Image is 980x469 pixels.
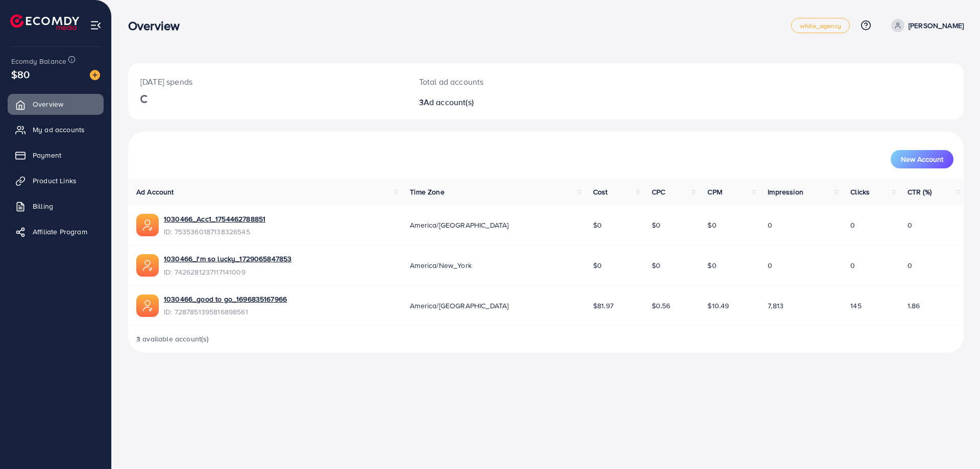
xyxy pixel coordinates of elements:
a: 1030466_good to go_1696835167966 [164,294,287,304]
span: CTR (%) [908,187,932,197]
span: Ecomdy Balance [11,56,66,66]
a: Affiliate Program [8,221,104,242]
span: 7,813 [768,301,783,311]
span: 0 [908,260,912,270]
span: $81.97 [593,301,614,311]
span: CPM [707,187,722,197]
a: [PERSON_NAME] [887,19,964,32]
span: Clicks [850,187,870,197]
h2: 3 [419,97,603,107]
span: 0 [908,220,912,230]
span: America/[GEOGRAPHIC_DATA] [410,220,508,230]
span: Product Links [33,176,77,186]
img: image [90,70,100,80]
a: white_agency [791,18,850,33]
span: Payment [33,150,61,160]
span: ID: 7426281237117141009 [164,267,291,277]
span: CPC [652,187,665,197]
img: menu [90,19,102,31]
span: $0 [707,260,716,270]
span: $0 [707,220,716,230]
span: Affiliate Program [33,227,87,237]
span: 0 [768,260,772,270]
span: $80 [11,67,30,82]
p: Total ad accounts [419,76,603,88]
a: 1030466_Acc1_1754462788851 [164,214,265,224]
span: Ad Account [136,187,174,197]
a: Billing [8,196,104,216]
p: [PERSON_NAME] [909,19,964,32]
span: Overview [33,99,63,109]
span: $10.49 [707,301,729,311]
img: logo [10,14,79,30]
button: New Account [891,150,953,168]
a: Product Links [8,170,104,191]
h3: Overview [128,18,188,33]
img: ic-ads-acc.e4c84228.svg [136,214,159,236]
span: 0 [768,220,772,230]
span: Ad account(s) [424,96,474,108]
span: 3 available account(s) [136,334,209,344]
img: ic-ads-acc.e4c84228.svg [136,254,159,277]
a: Payment [8,145,104,165]
span: Billing [33,201,53,211]
span: My ad accounts [33,125,85,135]
a: 1030466_I'm so lucky_1729065847853 [164,254,291,264]
span: 0 [850,220,855,230]
span: 1.86 [908,301,920,311]
span: $0 [652,260,660,270]
p: [DATE] spends [140,76,395,88]
span: 0 [850,260,855,270]
span: $0.56 [652,301,671,311]
span: ID: 7535360187138326545 [164,227,265,237]
span: white_agency [800,22,841,29]
img: ic-ads-acc.e4c84228.svg [136,294,159,317]
span: New Account [901,156,943,163]
span: Time Zone [410,187,444,197]
span: $0 [593,220,602,230]
a: Overview [8,94,104,114]
span: America/[GEOGRAPHIC_DATA] [410,301,508,311]
a: My ad accounts [8,119,104,140]
span: Cost [593,187,608,197]
span: $0 [593,260,602,270]
span: 145 [850,301,861,311]
span: $0 [652,220,660,230]
span: Impression [768,187,803,197]
span: America/New_York [410,260,472,270]
span: ID: 7287851395816898561 [164,307,287,317]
